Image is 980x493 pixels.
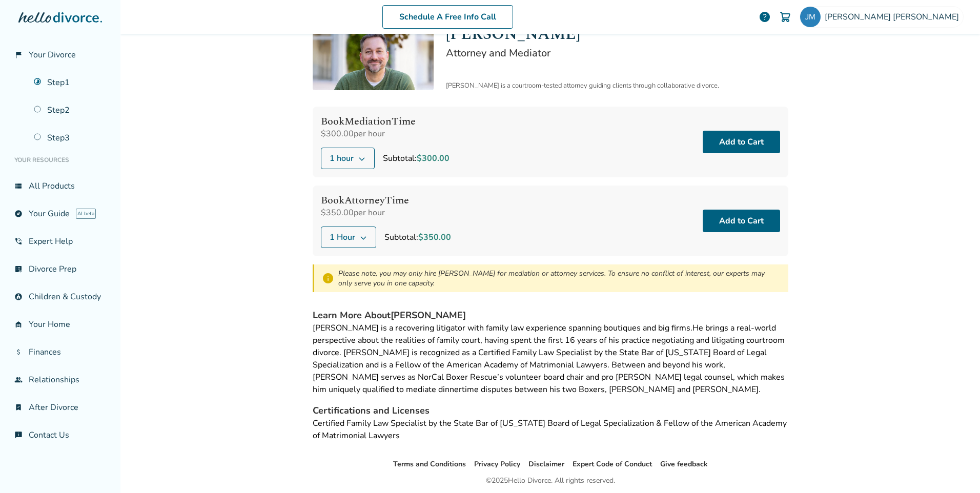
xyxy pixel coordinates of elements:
a: Step1 [28,71,112,94]
a: help [759,11,771,23]
span: 1 hour [330,152,354,165]
img: local342@proton.me [800,7,821,27]
div: Certified Family Law Specialist by the State Bar of [US_STATE] Board of Legal Specialization & Fe... [313,417,788,442]
button: 1 Hour [321,227,376,248]
a: phone_in_talkExpert Help [8,230,112,253]
span: 1 Hour [330,231,355,243]
a: Expert Code of Conduct [573,459,652,469]
span: $300.00 [417,153,450,164]
a: attach_moneyFinances [8,340,112,364]
iframe: Chat Widget [929,444,980,493]
span: group [14,376,23,384]
span: phone_in_talk [14,237,23,245]
h4: Learn More About [PERSON_NAME] [313,309,788,322]
span: view_list [14,182,23,190]
a: list_alt_checkDivorce Prep [8,257,112,281]
span: [PERSON_NAME] is a recovering litigator with family law experience spanning boutiques and big firms. [313,322,692,334]
a: Schedule A Free Info Call [382,5,513,29]
a: flag_2Your Divorce [8,43,112,67]
a: view_listAll Products [8,174,112,198]
a: Step3 [28,126,112,150]
div: Please note, you may only hire [PERSON_NAME] for mediation or attorney services. To ensure no con... [338,269,780,288]
a: groupRelationships [8,368,112,392]
div: Subtotal: [383,152,450,165]
span: info [322,272,334,284]
span: [PERSON_NAME] [PERSON_NAME] [825,11,963,23]
a: Privacy Policy [474,459,520,469]
a: account_childChildren & Custody [8,285,112,309]
span: bookmark_check [14,403,23,412]
a: Step2 [28,98,112,122]
li: Give feedback [660,458,708,470]
div: © 2025 Hello Divorce. All rights reserved. [486,475,615,487]
h4: Certifications and Licenses [313,404,788,417]
a: Terms and Conditions [393,459,466,469]
span: account_child [14,293,23,301]
h4: Book Attorney Time [321,194,451,207]
li: Disclaimer [528,458,564,470]
div: He brings a real-world perspective about the realities of family court, having spent the first 16... [313,322,788,396]
a: bookmark_checkAfter Divorce [8,396,112,419]
span: chat_info [14,431,23,439]
div: $350.00 per hour [321,207,451,218]
a: exploreYour GuideAI beta [8,202,112,225]
span: attach_money [14,348,23,356]
span: list_alt_check [14,265,23,273]
h2: Attorney and Mediator [446,46,788,60]
button: Add to Cart [703,131,780,153]
h4: Book Mediation Time [321,115,450,128]
button: 1 hour [321,148,375,169]
a: chat_infoContact Us [8,423,112,447]
span: garage_home [14,320,23,328]
span: flag_2 [14,51,23,59]
li: Your Resources [8,150,112,170]
button: Add to Cart [703,210,780,232]
span: AI beta [76,209,96,219]
div: [PERSON_NAME] is a courtroom-tested attorney guiding clients through collaborative divorce. [446,81,788,90]
div: Subtotal: [384,231,451,243]
span: Your Divorce [29,49,76,60]
span: $350.00 [418,232,451,243]
img: Neil Forester [313,22,434,90]
a: garage_homeYour Home [8,313,112,336]
div: $300.00 per hour [321,128,450,139]
span: explore [14,210,23,218]
img: Cart [779,11,791,23]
